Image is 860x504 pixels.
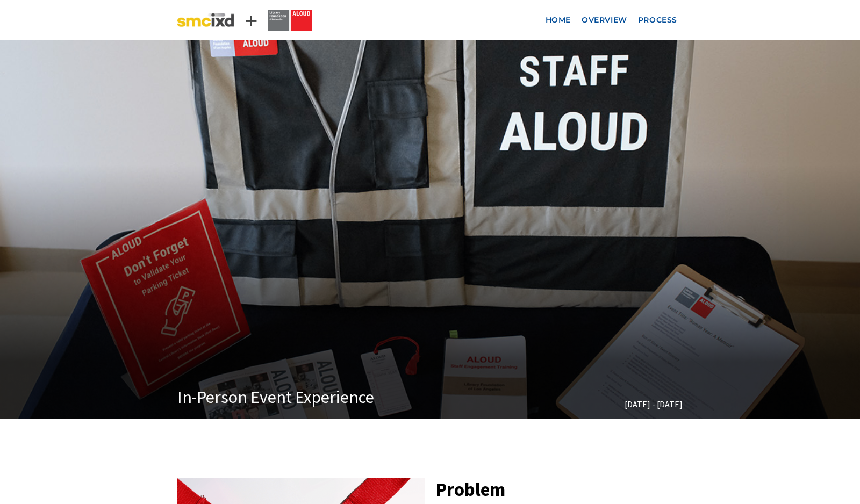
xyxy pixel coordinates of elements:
a: Home [540,10,576,30]
h3: Problem [435,477,683,503]
div: [DATE] - [DATE] [435,399,683,409]
div: + [234,9,269,32]
a: Overview [576,10,633,30]
h1: In-Person Event Experience [177,387,425,407]
a: Process [633,10,683,30]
